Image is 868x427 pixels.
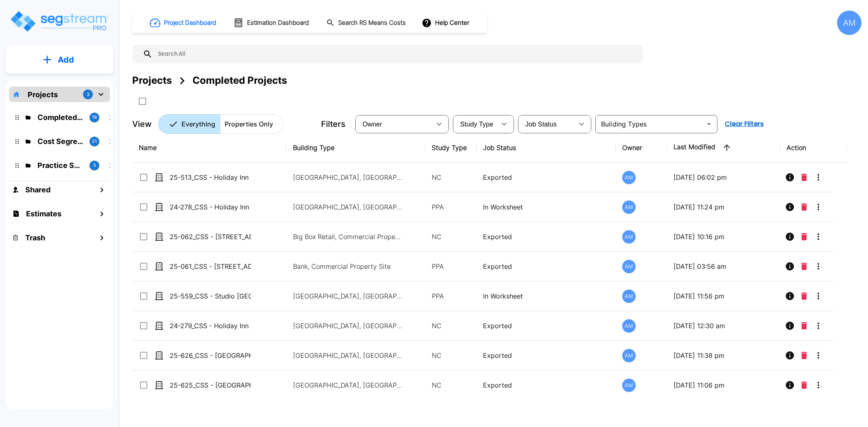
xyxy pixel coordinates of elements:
div: Select [357,113,431,135]
p: 19 [92,114,97,121]
p: Filters [321,118,345,130]
div: AM [622,379,636,392]
button: Info [782,199,798,215]
p: [DATE] 11:38 pm [673,351,774,360]
button: Clear Filters [722,116,767,132]
h1: Estimation Dashboard [247,18,309,28]
span: Job Status [525,121,557,128]
p: [GEOGRAPHIC_DATA], [GEOGRAPHIC_DATA] [293,321,403,331]
th: Job Status [477,133,615,163]
div: AM [622,349,636,362]
th: Name [132,133,286,163]
p: Properties Only [225,119,273,129]
div: Select [455,113,496,135]
p: [DATE] 11:56 pm [673,291,774,301]
button: Help Center [420,15,472,30]
button: Info [782,377,798,393]
button: Properties Only [220,114,283,134]
div: AM [622,260,636,273]
button: More-Options [810,318,826,334]
div: AM [622,200,636,214]
h1: Trash [25,232,45,243]
th: Last Modified [667,133,780,163]
p: Bank, Commercial Property Site [293,261,403,271]
button: Delete [798,229,810,245]
div: AM [622,230,636,244]
p: 24-278_CSS - Holiday Inn Express (Purchase) [GEOGRAPHIC_DATA], [GEOGRAPHIC_DATA] - Greens INV 4 L... [170,202,251,212]
p: 25-626_CSS - [GEOGRAPHIC_DATA] [GEOGRAPHIC_DATA], [GEOGRAPHIC_DATA] - Greens Group 11 LLC - [PERS... [170,351,251,360]
button: More-Options [810,288,826,304]
button: More-Options [810,169,826,185]
p: In Worksheet [483,291,609,301]
img: Logo [9,10,109,33]
p: 25-062_CSS - [STREET_ADDRESS] - KK Sportscards LLC - [PERSON_NAME] [170,232,251,242]
h1: Search RS Means Costs [338,18,406,28]
div: Projects [132,73,172,88]
p: [DATE] 12:30 am [673,321,774,331]
button: SelectAll [134,93,151,109]
button: Project Dashboard [146,14,221,32]
p: [GEOGRAPHIC_DATA], [GEOGRAPHIC_DATA] [293,380,403,390]
p: View [132,118,152,130]
div: AM [622,319,636,333]
button: Delete [798,169,810,185]
p: 24-279_CSS - Holiday Inn Express (Renovation) [GEOGRAPHIC_DATA], [GEOGRAPHIC_DATA] [170,321,251,331]
div: AM [622,171,636,184]
p: PPA [432,261,470,271]
button: Delete [798,258,810,274]
p: Exported [483,351,609,360]
p: PPA [432,202,470,212]
p: Everything [181,119,215,129]
button: More-Options [810,258,826,274]
button: More-Options [810,377,826,393]
p: 3 [87,91,90,98]
button: Info [782,318,798,334]
button: Add [6,48,113,72]
p: Practice Samples [37,160,83,171]
button: Delete [798,377,810,393]
span: Owner [363,121,382,128]
p: [DATE] 06:02 pm [673,172,774,182]
th: Action [780,133,847,163]
div: AM [622,290,636,303]
button: Everything [158,114,220,134]
div: Platform [158,114,283,134]
p: Exported [483,232,609,242]
p: NC [432,232,470,242]
p: [DATE] 10:16 pm [673,232,774,242]
p: [GEOGRAPHIC_DATA], [GEOGRAPHIC_DATA] [293,172,403,182]
h1: Estimates [26,208,61,219]
p: Cost Segregation Studies [37,136,83,147]
button: Search RS Means Costs [323,15,410,31]
button: Estimation Dashboard [230,14,313,31]
p: Exported [483,172,609,182]
p: 25-513_CSS - Holiday Inn Express NC - [PERSON_NAME] Hotels - [PERSON_NAME] [170,172,251,182]
button: Delete [798,318,810,334]
p: PPA [432,291,470,301]
button: Info [782,169,798,185]
div: Select [520,113,573,135]
p: [DATE] 11:24 pm [673,202,774,212]
p: 25-625_CSS - [GEOGRAPHIC_DATA] [GEOGRAPHIC_DATA], [GEOGRAPHIC_DATA] - Greens Group 11 LLC (Renova... [170,380,251,390]
p: Projects [28,89,58,100]
p: Exported [483,380,609,390]
th: Study Type [425,133,477,163]
p: [GEOGRAPHIC_DATA], [GEOGRAPHIC_DATA] [293,202,403,212]
button: Delete [798,288,810,304]
p: 21 [92,138,97,145]
span: Study Type [460,121,493,128]
p: 25-559_CSS - Studio [GEOGRAPHIC_DATA], [GEOGRAPHIC_DATA] - [PERSON_NAME] [170,291,251,301]
button: More-Options [810,199,826,215]
button: Info [782,229,798,245]
input: Building Types [598,118,702,130]
p: Exported [483,261,609,271]
button: Info [782,288,798,304]
p: 25-061_CSS - [STREET_ADDRESS] (Purchase) [GEOGRAPHIC_DATA], [GEOGRAPHIC_DATA] - KK Sportscards LL... [170,261,251,271]
th: Building Type [286,133,425,163]
p: Add [58,54,74,66]
p: NC [432,172,470,182]
p: NC [432,380,470,390]
th: Owner [616,133,667,163]
p: NC [432,321,470,331]
p: [DATE] 03:56 am [673,261,774,271]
